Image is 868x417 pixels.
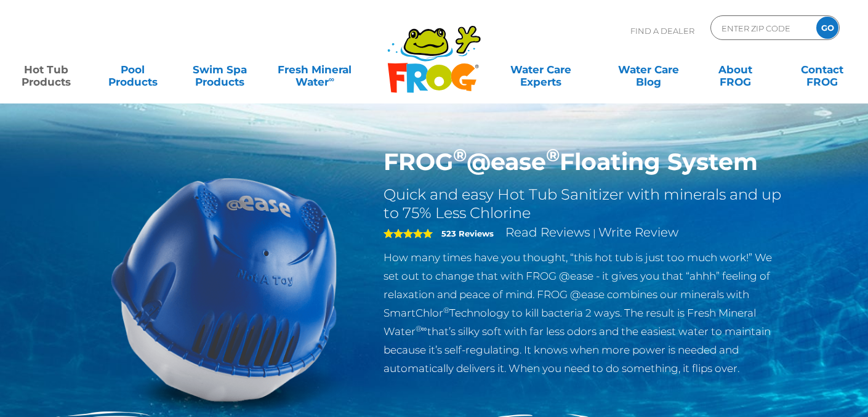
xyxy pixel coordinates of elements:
[273,57,357,82] a: Fresh MineralWater∞
[384,148,786,176] h1: FROG @ease Floating System
[486,57,595,82] a: Water CareExperts
[630,15,694,46] p: Find A Dealer
[593,227,596,239] span: |
[99,57,167,82] a: PoolProducts
[546,144,560,166] sup: ®
[384,185,786,222] h2: Quick and easy Hot Tub Sanitizer with minerals and up to 75% Less Chlorine
[384,229,433,238] span: 5
[186,57,254,82] a: Swim SpaProducts
[441,229,494,238] strong: 523 Reviews
[788,57,856,82] a: ContactFROG
[598,225,678,240] a: Write Review
[384,248,786,378] p: How many times have you thought, “this hot tub is just too much work!” We set out to change that ...
[615,57,683,82] a: Water CareBlog
[720,19,803,37] input: Zip Code Form
[443,306,449,315] sup: ®
[701,57,769,82] a: AboutFROG
[453,144,467,166] sup: ®
[12,57,80,82] a: Hot TubProducts
[329,75,334,84] sup: ∞
[505,225,590,240] a: Read Reviews
[416,324,427,333] sup: ®∞
[816,17,838,39] input: GO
